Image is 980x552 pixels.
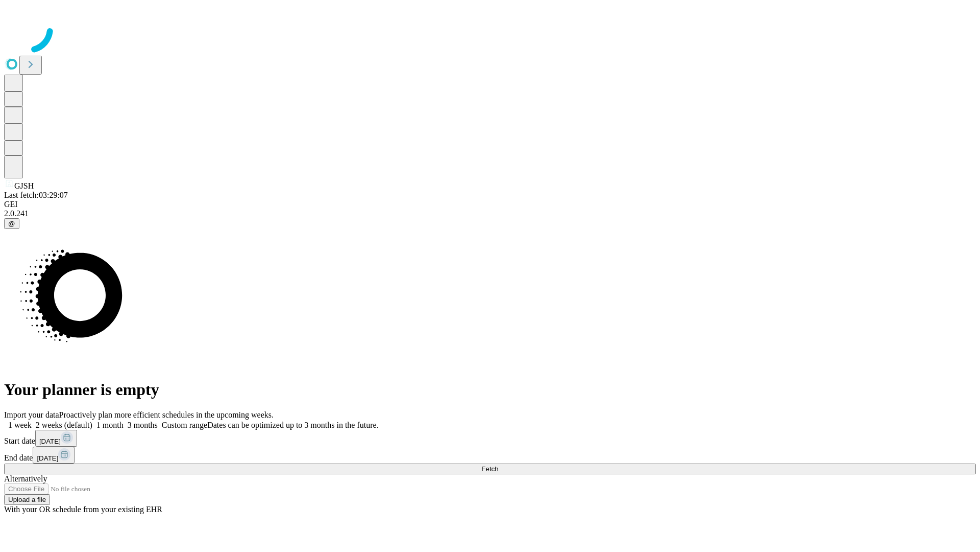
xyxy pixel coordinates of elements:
[4,430,976,447] div: Start date
[4,464,976,474] button: Fetch
[128,421,158,429] span: 3 months
[4,474,47,483] span: Alternatively
[8,421,32,429] span: 1 week
[36,421,92,429] span: 2 weeks (default)
[33,447,75,464] button: [DATE]
[4,380,976,399] h1: Your planner is empty
[4,494,50,505] button: Upload a file
[4,200,976,209] div: GEI
[39,438,61,445] span: [DATE]
[96,421,124,429] span: 1 month
[59,410,274,419] span: Proactively plan more efficient schedules in the upcoming weeks.
[4,505,162,514] span: With your OR schedule from your existing EHR
[4,209,976,218] div: 2.0.241
[4,218,19,229] button: @
[8,220,15,227] span: @
[481,465,498,473] span: Fetch
[37,454,58,462] span: [DATE]
[207,421,378,429] span: Dates can be optimized up to 3 months in the future.
[35,430,77,447] button: [DATE]
[14,181,34,190] span: GJSH
[4,410,59,419] span: Import your data
[4,447,976,464] div: End date
[4,191,68,199] span: Last fetch: 03:29:07
[162,421,207,429] span: Custom range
